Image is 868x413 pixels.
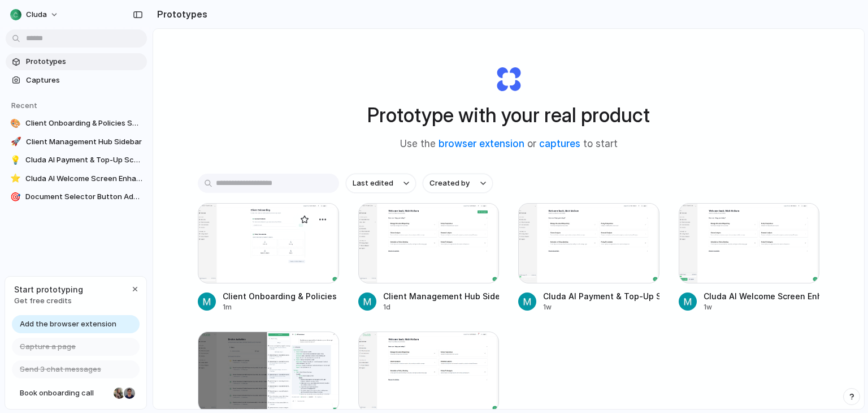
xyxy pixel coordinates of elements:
a: Prototypes [6,53,147,70]
div: Client Management Hub Sidebar [383,290,500,302]
h1: Prototype with your real product [367,100,650,130]
a: Client Onboarding & Policies ScreenClient Onboarding & Policies Screen1m [198,203,339,312]
div: Client Onboarding & Policies Screen [223,290,339,302]
span: cluda [26,9,47,20]
button: cluda [6,6,64,24]
div: 1w [704,302,820,312]
a: 🎨Client Onboarding & Policies Screen [6,115,147,132]
a: 🎯Document Selector Button Addition [6,188,147,205]
div: 💡 [10,154,21,166]
div: Christian Iacullo [123,386,136,400]
a: browser extension [439,138,524,149]
h2: Prototypes [153,7,207,21]
span: Add the browser extension [20,319,116,330]
span: Cluda AI Welcome Screen Enhancements [25,173,142,184]
span: Last edited [353,178,393,189]
div: Nicole Kubica [112,386,126,400]
span: Client Management Hub Sidebar [26,136,142,148]
div: Cluda AI Payment & Top-Up Screen [543,290,659,302]
span: Use the or to start [400,137,618,152]
a: Client Management Hub SidebarClient Management Hub Sidebar1d [358,203,500,312]
span: Captures [26,75,142,86]
span: Cluda AI Payment & Top-Up Screen [25,154,142,166]
button: Last edited [346,174,416,193]
span: Send 3 chat messages [20,364,101,375]
div: 🎨 [10,118,21,129]
button: Created by [423,174,493,193]
span: Recent [11,101,37,110]
a: 🚀Client Management Hub Sidebar [6,134,147,150]
span: Get free credits [14,295,83,307]
a: ⭐Cluda AI Welcome Screen Enhancements [6,170,147,187]
div: 1m [223,302,339,312]
span: Created by [429,178,470,189]
div: 🚀 [10,136,21,148]
a: Cluda AI Payment & Top-Up ScreenCluda AI Payment & Top-Up Screen1w [518,203,659,312]
span: Client Onboarding & Policies Screen [25,118,142,129]
div: 1w [543,302,659,312]
a: captures [539,138,580,149]
span: Capture a page [20,341,76,352]
div: 1d [383,302,500,312]
a: Cluda AI Welcome Screen EnhancementsCluda AI Welcome Screen Enhancements1w [679,203,820,312]
div: ⭐ [10,173,21,184]
span: Prototypes [26,56,142,67]
div: 🎯 [10,191,21,203]
span: Book onboarding call [20,388,109,399]
a: Book onboarding call [12,384,140,402]
span: Start prototyping [14,283,83,295]
a: 💡Cluda AI Payment & Top-Up Screen [6,152,147,169]
div: Cluda AI Welcome Screen Enhancements [704,290,820,302]
span: Document Selector Button Addition [25,191,142,203]
a: Captures [6,72,147,89]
